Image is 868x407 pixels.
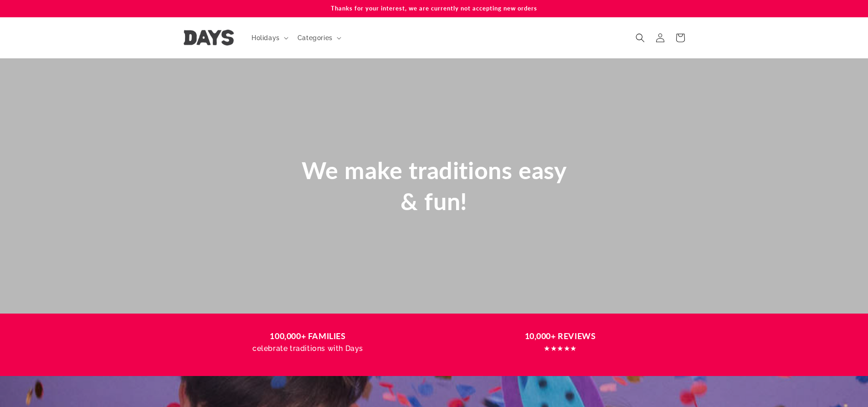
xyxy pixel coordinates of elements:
[292,28,345,47] summary: Categories
[302,156,567,215] span: We make traditions easy & fun!
[630,28,650,48] summary: Search
[252,34,280,42] span: Holidays
[246,28,292,47] summary: Holidays
[190,342,426,355] p: celebrate traditions with Days
[443,342,678,355] p: ★★★★★
[443,330,678,342] h3: 10,000+ REVIEWS
[190,330,426,342] h3: 100,000+ FAMILIES
[184,30,234,46] img: Days United
[298,34,333,42] span: Categories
